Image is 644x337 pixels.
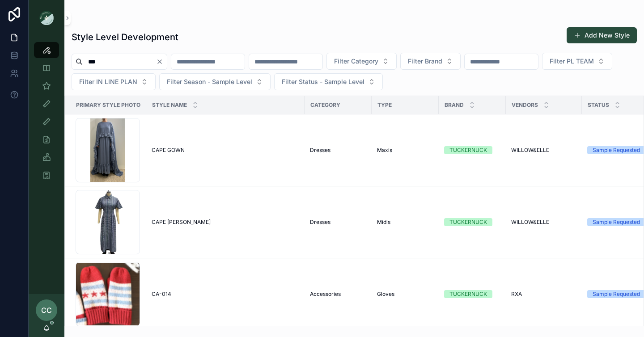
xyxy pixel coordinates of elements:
[39,11,54,25] img: App logo
[310,291,366,298] a: Accessories
[310,219,366,226] a: Dresses
[511,219,576,226] a: WILLOW&ELLE
[377,219,390,226] span: Midis
[511,147,576,154] a: WILLOW&ELLE
[377,147,392,154] span: Maxis
[152,291,299,298] a: CA-014
[377,219,433,226] a: Midis
[567,27,637,43] button: Add New Style
[152,219,299,226] a: CAPE [PERSON_NAME]
[326,53,397,70] button: Select Button
[511,291,576,298] a: RXA
[593,146,640,154] div: Sample Requested
[377,147,433,154] a: Maxis
[76,101,140,109] span: Primary Style Photo
[542,53,612,70] button: Select Button
[310,147,366,154] a: Dresses
[152,147,185,154] span: CAPE GOWN
[550,57,594,66] span: Filter PL TEAM
[79,77,137,86] span: Filter IN LINE PLAN
[512,101,538,109] span: Vendors
[41,305,52,316] span: CC
[444,218,500,226] a: TUCKERNUCK
[445,101,464,109] span: Brand
[588,101,609,109] span: Status
[444,146,500,154] a: TUCKERNUCK
[377,291,394,298] span: Gloves
[310,101,340,109] span: Category
[29,36,64,195] div: scrollable content
[152,291,171,298] span: CA-014
[72,31,178,43] h1: Style Level Development
[167,77,252,86] span: Filter Season - Sample Level
[152,101,187,109] span: Style Name
[152,147,299,154] a: CAPE GOWN
[377,291,433,298] a: Gloves
[72,73,156,90] button: Select Button
[511,291,522,298] span: RXA
[310,147,330,154] span: Dresses
[310,219,330,226] span: Dresses
[282,77,364,86] span: Filter Status - Sample Level
[310,291,341,298] span: Accessories
[334,57,378,66] span: Filter Category
[156,58,167,65] button: Clear
[511,147,549,154] span: WILLOW&ELLE
[511,219,549,226] span: WILLOW&ELLE
[274,73,383,90] button: Select Button
[593,218,640,226] div: Sample Requested
[377,101,392,109] span: Type
[444,290,500,298] a: TUCKERNUCK
[449,218,487,226] div: TUCKERNUCK
[152,219,211,226] span: CAPE [PERSON_NAME]
[449,290,487,298] div: TUCKERNUCK
[159,73,271,90] button: Select Button
[408,57,442,66] span: Filter Brand
[449,146,487,154] div: TUCKERNUCK
[593,290,640,298] div: Sample Requested
[400,53,461,70] button: Select Button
